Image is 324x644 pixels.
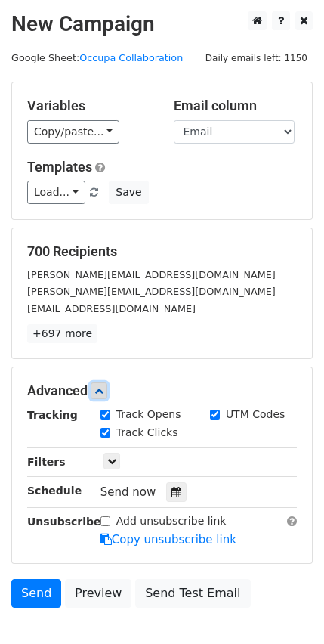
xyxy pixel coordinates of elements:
[11,52,183,63] small: Google Sheet:
[65,579,131,608] a: Preview
[27,516,101,528] strong: Unsubscribe
[27,243,297,260] h5: 700 Recipients
[27,286,276,297] small: [PERSON_NAME][EMAIL_ADDRESS][DOMAIN_NAME]
[109,181,148,204] button: Save
[116,425,178,441] label: Track Clicks
[27,409,78,421] strong: Tracking
[11,11,313,37] h2: New Campaign
[248,571,324,644] iframe: Chat Widget
[27,159,92,175] a: Templates
[27,382,297,399] h5: Advanced
[200,50,313,67] span: Daily emails left: 1150
[135,579,250,608] a: Send Test Email
[27,269,276,280] small: [PERSON_NAME][EMAIL_ADDRESS][DOMAIN_NAME]
[116,407,181,423] label: Track Opens
[27,181,85,204] a: Load...
[100,533,236,546] a: Copy unsubscribe link
[226,407,285,423] label: UTM Codes
[27,485,82,497] strong: Schedule
[27,120,119,144] a: Copy/paste...
[27,324,97,343] a: +697 more
[27,456,66,468] strong: Filters
[11,579,61,608] a: Send
[27,98,151,114] h5: Variables
[100,485,156,499] span: Send now
[174,98,298,114] h5: Email column
[116,513,227,529] label: Add unsubscribe link
[79,52,183,63] a: Occupa Collaboration
[248,571,324,644] div: 聊天小组件
[27,303,196,314] small: [EMAIL_ADDRESS][DOMAIN_NAME]
[200,52,313,63] a: Daily emails left: 1150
